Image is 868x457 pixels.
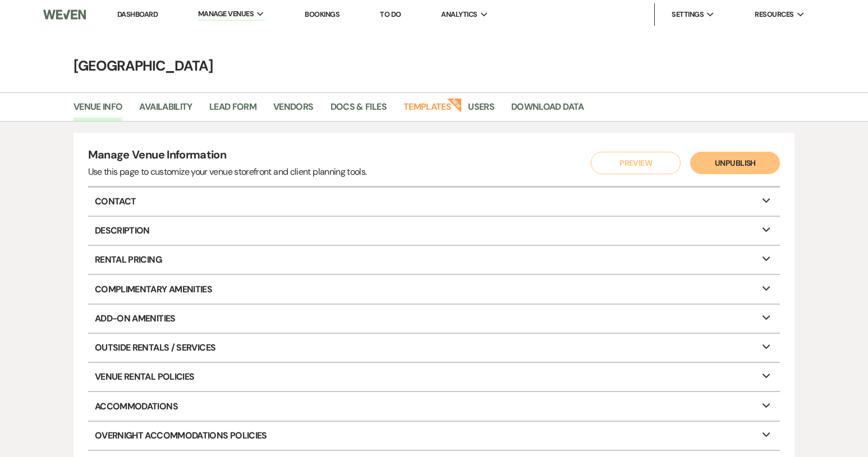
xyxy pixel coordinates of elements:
a: Bookings [305,10,339,19]
p: Contact [88,188,780,216]
a: Dashboard [117,10,158,19]
img: Weven Logo [43,3,85,26]
a: Users [468,100,494,121]
a: To Do [380,10,401,19]
a: Lead Form [209,100,256,121]
a: Availability [139,100,192,121]
h4: Manage Venue Information [88,147,367,165]
p: Add-On Amenities [88,305,780,333]
a: Docs & Files [330,100,387,121]
a: Download Data [511,100,584,121]
p: Venue Rental Policies [88,363,780,391]
a: Vendors [273,100,314,121]
p: Accommodations [88,392,780,420]
span: Settings [672,9,704,20]
span: Resources [755,9,793,20]
p: Rental Pricing [88,246,780,274]
h4: [GEOGRAPHIC_DATA] [30,56,838,76]
p: Outside Rentals / Services [88,334,780,362]
div: Use this page to customize your venue storefront and client planning tools. [88,165,367,179]
span: Analytics [441,9,477,20]
a: Templates [403,100,451,121]
a: Venue Info [74,100,123,121]
p: Overnight Accommodations Policies [88,422,780,450]
p: Complimentary Amenities [88,275,780,303]
button: Preview [591,152,681,174]
p: Description [88,217,780,245]
strong: New [447,97,463,113]
a: Preview [588,152,678,174]
span: Manage Venues [198,8,254,20]
button: Unpublish [690,152,780,174]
